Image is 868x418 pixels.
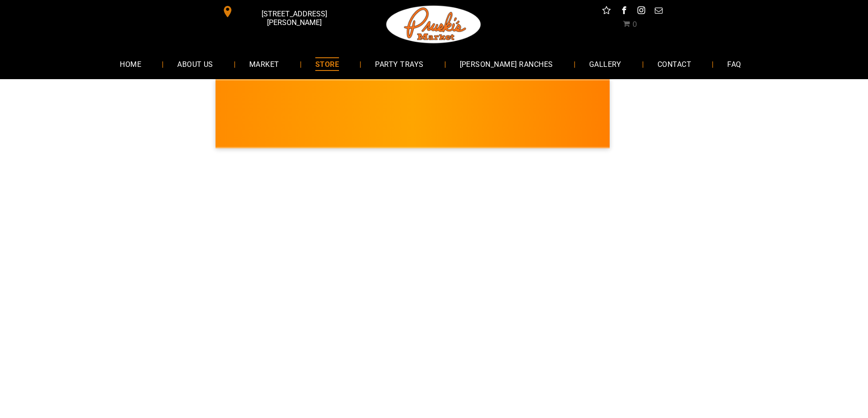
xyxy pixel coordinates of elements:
a: facebook [618,5,630,19]
span: 0 [632,20,637,29]
a: [STREET_ADDRESS][PERSON_NAME] [216,5,355,19]
a: ABOUT US [164,52,227,76]
a: HOME [106,52,155,76]
a: CONTACT [644,52,705,76]
a: Social network [601,5,612,19]
a: instagram [635,5,647,19]
a: FAQ [714,52,755,76]
a: email [652,5,664,19]
a: [PERSON_NAME] RANCHES [446,52,567,76]
span: [PERSON_NAME] MARKET [604,120,783,135]
a: STORE [302,52,353,76]
a: GALLERY [575,52,635,76]
span: [STREET_ADDRESS][PERSON_NAME] [235,5,353,31]
a: MARKET [236,52,293,76]
a: PARTY TRAYS [361,52,437,76]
